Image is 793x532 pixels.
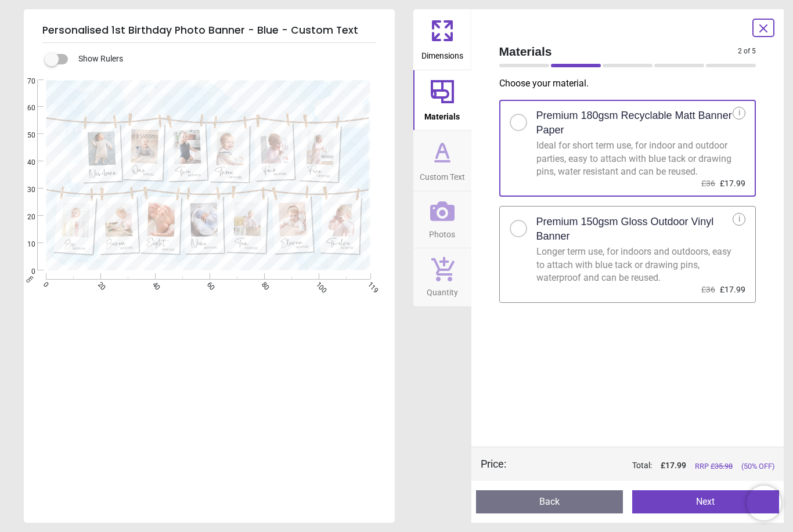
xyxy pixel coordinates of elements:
[499,43,738,60] span: Materials
[695,461,733,472] span: RRP
[424,106,460,123] span: Materials
[720,179,745,188] span: £17.99
[661,460,686,472] span: £
[13,158,35,168] span: 40
[13,103,35,113] span: 60
[536,108,733,137] h2: Premium 180gsm Recyclable Matt Banner Paper
[701,285,715,294] span: £36
[720,285,745,294] span: £17.99
[413,248,471,306] button: Quantity
[536,215,733,244] h2: Premium 150gsm Gloss Outdoor Vinyl Banner
[13,131,35,140] span: 50
[665,461,686,470] span: 17.99
[738,46,756,56] span: 2 of 5
[632,490,779,513] button: Next
[711,462,733,471] span: £ 35.98
[741,461,774,472] span: (50% OFF)
[481,457,506,471] div: Price :
[413,191,471,248] button: Photos
[13,267,35,277] span: 0
[42,19,376,43] h5: Personalised 1st Birthday Photo Banner - Blue - Custom Text
[499,77,766,90] p: Choose your material .
[476,490,623,513] button: Back
[13,212,35,222] span: 20
[536,139,733,178] div: Ideal for short term use, for indoor and outdoor parties, easy to attach with blue tack or drawin...
[747,486,781,520] iframe: Brevo live chat
[13,240,35,249] span: 10
[429,223,455,241] span: Photos
[52,52,395,66] div: Show Rulers
[413,9,471,70] button: Dimensions
[427,281,458,299] span: Quantity
[13,185,35,195] span: 30
[420,166,465,183] span: Custom Text
[421,45,463,62] span: Dimensions
[413,131,471,191] button: Custom Text
[13,77,35,86] span: 70
[413,70,471,131] button: Materials
[536,245,733,284] div: Longer term use, for indoors and outdoors, easy to attach with blue tack or drawing pins, waterpr...
[701,179,715,188] span: £36
[733,107,745,120] div: i
[733,213,745,226] div: i
[524,460,775,472] div: Total:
